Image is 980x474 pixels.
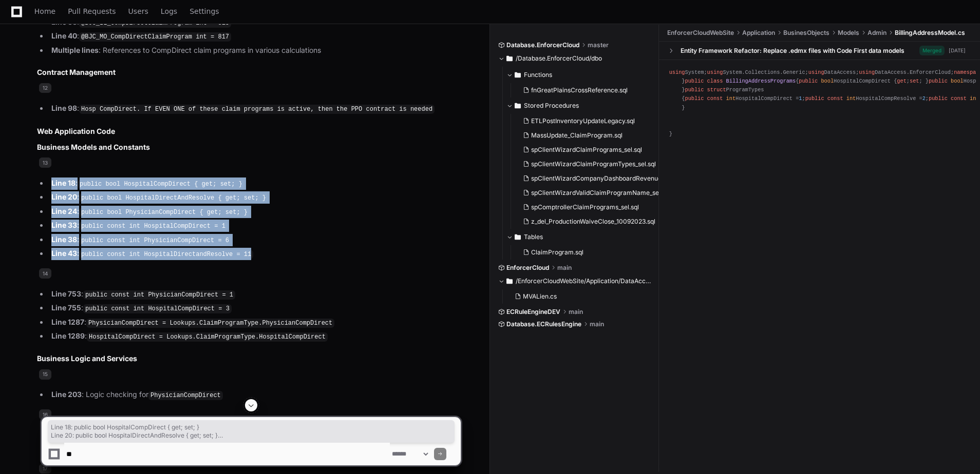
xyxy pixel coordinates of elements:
li: : Logic checking for [48,389,461,401]
span: 13 [39,157,51,168]
div: System; System.Collections.Generic; DataAccess; DataAccess.EnforcerCloud; { { ClientBillingAddres... [669,68,970,139]
div: Entity Framework Refactor: Replace .edmx files with Code First data models [681,47,904,55]
span: MVALien.cs [523,292,557,301]
li: : [48,220,461,232]
span: Models [838,29,859,37]
span: using [669,69,685,75]
span: EnforcerCloud [506,264,549,272]
strong: Line 33 [51,221,77,229]
span: bool [821,78,834,84]
strong: Line 753 [51,289,81,298]
span: 1 [799,95,802,102]
span: public [685,87,704,93]
span: using [707,69,723,75]
code: public const int HospitalDirectandResolve = 11 [79,250,253,259]
strong: Line 1289 [51,331,85,340]
span: spClientWizardClaimProgramTypes_sel.sql [531,160,656,168]
span: MassUpdate_ClaimProgram.sql [531,131,623,140]
span: struct [707,87,726,93]
li: : [48,30,461,43]
div: [DATE] [949,47,966,54]
button: MassUpdate_ClaimProgram.sql [519,128,662,143]
li: : References to CompDirect claim programs in various calculations [48,45,461,56]
span: ClaimProgram.sql [531,248,583,256]
span: const [951,95,967,102]
span: using [859,69,875,75]
span: int [726,95,736,102]
code: public const int PhysicianCompDirect = 6 [79,236,231,245]
strong: Line 40 [51,31,77,40]
span: spClientWizardValidClaimProgramName_sel.sql [531,189,670,197]
span: Pull Requests [68,8,116,14]
span: Application [742,29,775,37]
strong: Line 38 [51,235,77,244]
span: public [685,78,704,84]
strong: Line 755 [51,303,81,312]
code: @BJC_MO_CompDirectClaimProgram int = 817 [79,32,231,42]
svg: Directory [506,275,513,287]
code: @BJC_IL_CompDirectClaimProgram int = 813 [79,18,231,28]
code: public const int PhysicianCompDirect = 1 [83,290,235,300]
code: public bool HospitalDirectAndResolve { get; set; } [79,193,268,203]
h3: Business Logic and Services [37,353,461,364]
strong: Line 98 [51,104,77,112]
li: : [48,302,461,314]
li: : [48,191,461,204]
strong: Line 20 [51,192,77,201]
span: Tables [524,233,543,241]
span: Home [34,8,55,14]
span: Database.ECRulesEngine [506,320,581,328]
span: int [970,95,979,102]
button: z_del_ProductionWaiveClose_10092023.sql [519,214,662,229]
span: public [929,95,948,102]
span: BillingAddressModel.cs [895,29,965,37]
span: using [808,69,824,75]
span: master [588,41,609,49]
button: spClientWizardClaimPrograms_sel.sql [519,143,662,157]
span: ETLPostInventoryUpdateLegacy.sql [531,117,635,125]
li: : [48,317,461,329]
span: Settings [190,8,219,14]
button: spClientWizardValidClaimProgramName_sel.sql [519,186,662,200]
strong: Multiple lines [51,46,99,54]
span: Functions [524,71,552,79]
span: class [707,78,723,84]
code: public bool PhysicianCompDirect { get; set; } [79,208,250,217]
button: ClaimProgram.sql [519,245,653,260]
span: /Database.EnforcerCloud/dbo [516,54,602,63]
button: spClientWizardCompanyDashboardRevenue_sel.sql [519,171,662,186]
code: Hosp CompDirect. If EVEN ONE of these claim programs is active, then the PPO contract is needed [79,105,435,114]
span: Line 18: public bool HospitalCompDirect { get; set; } Line 20: public bool HospitalDirectAndResol... [51,423,451,440]
li: : [48,288,461,301]
span: spClientWizardCompanyDashboardRevenue_sel.sql [531,174,682,183]
span: int [846,95,856,102]
span: Stored Procedures [524,102,579,110]
span: 14 [39,268,51,279]
code: HospitalCompDirect = Lookups.ClaimProgramType.HospitalCompDirect [87,332,328,342]
svg: Directory [515,231,521,243]
button: /EnforcerCloudWebSite/Application/DataAccess/EnforcerCloud [498,273,651,289]
span: main [557,264,572,272]
strong: Line 1287 [51,318,84,326]
span: Logs [161,8,177,14]
span: Merged [919,46,945,55]
span: public [685,95,704,102]
strong: Line 38 [51,17,77,26]
span: public [805,95,824,102]
code: public const int HospitalCompDirect = 3 [83,304,232,313]
span: EnforcerCloudWebSite [667,29,734,37]
span: get [897,78,906,84]
span: BillingAddressPrograms [726,78,796,84]
code: public const int HospitalCompDirect = 1 [79,222,228,231]
code: PhysicianCompDirect [148,391,223,400]
svg: Directory [506,52,513,65]
span: main [569,308,583,316]
h3: Contract Management [37,67,461,77]
strong: Line 43 [51,249,77,258]
strong: Line 203 [51,390,82,399]
span: 12 [39,83,51,93]
span: Admin [868,29,887,37]
li: : [48,103,461,115]
span: 15 [39,369,51,380]
span: const [827,95,843,102]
